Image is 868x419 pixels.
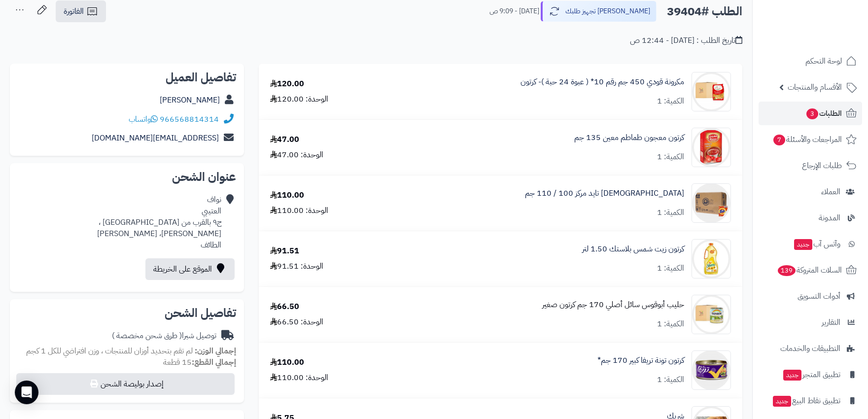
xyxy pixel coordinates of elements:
[160,94,220,106] a: [PERSON_NAME]
[798,289,840,303] span: أدوات التسويق
[819,211,840,225] span: المدونة
[657,318,684,330] div: الكمية: 1
[692,239,730,279] img: 1673368298-%D8%AA%D9%86%D8%B2%D9%8A%D9%84%20(11)-90x90.jpg
[805,54,842,68] span: لوحة التحكم
[822,315,840,329] span: التقارير
[270,94,328,105] div: الوحدة: 120.00
[64,5,84,17] span: الفاتورة
[112,330,182,342] span: ( طرق شحن مخصصة )
[759,180,862,204] a: العملاء
[18,307,236,319] h2: تفاصيل الشحن
[270,78,304,90] div: 120.00
[18,71,236,83] h2: تفاصيل العميل
[15,381,38,404] div: Open Intercom Messenger
[270,301,299,313] div: 66.50
[97,194,221,250] div: نواف العتيبي ج٩ بالقرب من [GEOGRAPHIC_DATA] ، [PERSON_NAME]، [PERSON_NAME] الطائف
[657,207,684,218] div: الكمية: 1
[793,237,840,251] span: وآتس آب
[270,357,304,368] div: 110.00
[759,311,862,334] a: التقارير
[759,232,862,256] a: وآتس آبجديد
[802,159,842,173] span: طلبات الإرجاع
[821,185,840,199] span: العملاء
[489,6,539,16] small: [DATE] - 9:09 ص
[657,263,684,274] div: الكمية: 1
[270,190,304,201] div: 110.00
[521,76,684,88] a: مكرونة قودي 450 جم رقم 10* ( عبوة 24 حبة )- كرتون
[773,396,791,407] span: جديد
[630,35,742,46] div: تاريخ الطلب : [DATE] - 12:44 ص
[759,389,862,413] a: تطبيق نقاط البيعجديد
[783,370,801,381] span: جديد
[657,151,684,163] div: الكمية: 1
[582,244,684,255] a: كرتون زيت شمس بلاستك 1.50 لتر
[692,72,730,111] img: 1676355762-TyX8r024ryxz1EHLwuA6ufMKu3GsmqS8ccm6WQwK-90x90.jpg
[112,330,216,342] div: توصيل شبرا
[16,373,235,395] button: إصدار بوليصة الشحن
[692,295,730,334] img: 1675757843-%D8%AA%D9%86%D8%B2%D9%8A%D9%84%20(4)-90x90.jpg
[772,133,842,146] span: المراجعات والأسئلة
[778,265,796,276] span: 139
[192,356,236,368] strong: إجمالي القطع:
[270,316,323,328] div: الوحدة: 66.50
[759,337,862,360] a: التطبيقات والخدمات
[692,350,730,390] img: 1673382211-6281014300001-90x90.png
[574,132,684,143] a: كرتون معجون طماطم معين 135 جم
[195,345,236,357] strong: إجمالي الوزن:
[780,342,840,355] span: التطبيقات والخدمات
[160,113,219,125] a: 966568814314
[759,206,862,230] a: المدونة
[145,258,235,280] a: الموقع على الخريطة
[759,154,862,177] a: طلبات الإرجاع
[56,0,106,22] a: الفاتورة
[805,106,842,120] span: الطلبات
[759,102,862,125] a: الطلبات3
[777,263,842,277] span: السلات المتروكة
[657,374,684,385] div: الكمية: 1
[542,299,684,311] a: حليب أبوقوس سائل أصلي 170 جم كرتون صغير
[541,1,657,22] button: [PERSON_NAME] تجهيز طلبك
[18,171,236,183] h2: عنوان الشحن
[270,261,323,272] div: الوحدة: 91.51
[759,258,862,282] a: السلات المتروكة139
[772,394,840,408] span: تطبيق نقاط البيع
[597,355,684,366] a: كرتون تونة تريفا كبير 170 جم*
[794,239,812,250] span: جديد
[270,205,328,216] div: الوحدة: 110.00
[129,113,158,125] a: واتساب
[692,128,730,167] img: 1673369051-41deVKfnqJL._AC_SX679_-90x90.jpg
[163,356,236,368] small: 15 قطعة
[26,345,193,357] span: لم تقم بتحديد أوزان للمنتجات ، وزن افتراضي للكل 1 كجم
[782,368,840,382] span: تطبيق المتجر
[759,49,862,73] a: لوحة التحكم
[692,183,730,223] img: 1681072983-1669448912-1624374847_5410076732098-90x90.png
[92,132,219,144] a: [EMAIL_ADDRESS][DOMAIN_NAME]
[806,108,818,119] span: 3
[788,80,842,94] span: الأقسام والمنتجات
[667,1,742,22] h2: الطلب #39404
[270,134,299,145] div: 47.00
[759,284,862,308] a: أدوات التسويق
[525,188,684,199] a: [DEMOGRAPHIC_DATA] تايد مركز 100 / 110 جم
[270,149,323,161] div: الوحدة: 47.00
[759,363,862,386] a: تطبيق المتجرجديد
[270,372,328,384] div: الوحدة: 110.00
[657,96,684,107] div: الكمية: 1
[773,135,785,145] span: 7
[270,245,299,257] div: 91.51
[759,128,862,151] a: المراجعات والأسئلة7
